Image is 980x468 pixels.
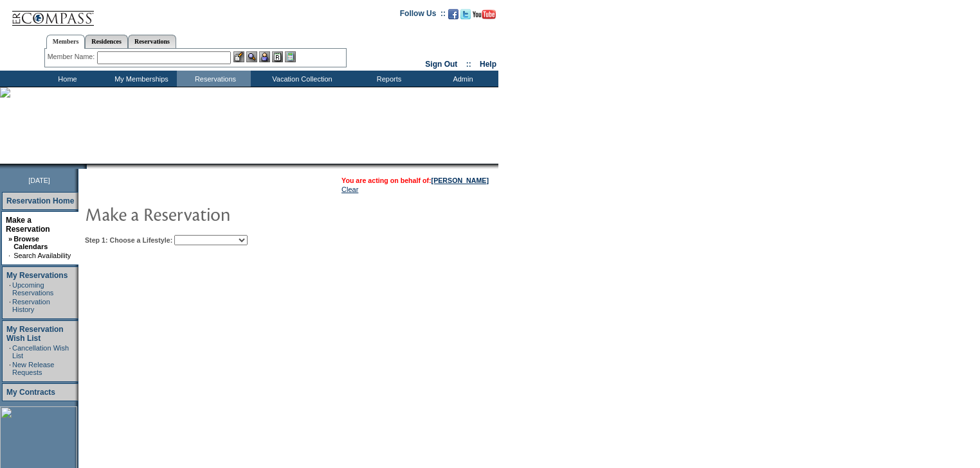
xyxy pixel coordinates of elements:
[12,281,53,297] a: Upcoming Reservations
[48,51,97,62] div: Member Name:
[350,71,424,87] td: Reports
[6,325,64,343] a: My Reservation Wish List
[6,388,55,397] a: My Contracts
[460,9,471,19] img: Follow us on Twitter
[8,252,12,259] td: ·
[12,298,50,313] a: Reservation History
[448,9,458,19] img: Become our fan on Facebook
[448,13,458,21] a: Become our fan on Facebook
[103,71,177,87] td: My Memberships
[82,164,87,169] img: promoShadowLeftCorner.gif
[29,71,103,87] td: Home
[46,35,86,49] a: Members
[85,236,172,244] b: Step 1: Choose a Lifestyle:
[9,298,11,313] td: ·
[473,10,496,19] img: Subscribe to our YouTube Channel
[14,252,71,259] a: Search Availability
[14,235,48,250] a: Browse Calendars
[6,196,74,205] a: Reservation Home
[480,60,496,69] a: Help
[9,281,11,297] td: ·
[341,177,489,184] span: You are acting on behalf of:
[431,177,489,184] a: [PERSON_NAME]
[460,13,471,21] a: Follow us on Twitter
[85,201,342,227] img: pgTtlMakeReservation.gif
[177,71,251,87] td: Reservations
[6,216,50,234] a: Make a Reservation
[466,60,471,69] span: ::
[128,35,176,48] a: Reservations
[85,35,128,48] a: Residences
[9,361,11,376] td: ·
[246,51,257,62] img: View
[233,51,244,62] img: b_edit.gif
[424,71,498,87] td: Admin
[341,186,358,193] a: Clear
[285,51,296,62] img: b_calculator.gif
[400,8,446,23] td: Follow Us ::
[8,235,12,243] b: »
[473,13,496,21] a: Subscribe to our YouTube Channel
[425,60,457,69] a: Sign Out
[272,51,283,62] img: Reservations
[6,271,68,280] a: My Reservations
[259,51,270,62] img: Impersonate
[251,71,350,87] td: Vacation Collection
[87,164,88,169] img: blank.gif
[12,361,54,376] a: New Release Requests
[28,177,50,184] span: [DATE]
[12,344,69,360] a: Cancellation Wish List
[9,344,11,360] td: ·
